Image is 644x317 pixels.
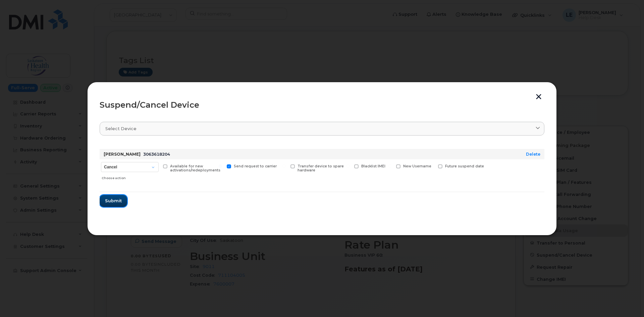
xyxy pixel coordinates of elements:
input: Transfer device to spare hardware [282,164,286,168]
iframe: Messenger Launcher [615,288,639,312]
input: New Username [388,164,391,168]
span: 3063618204 [143,152,170,157]
input: Blacklist IMEI [346,164,350,168]
a: Select device [100,122,544,136]
span: Submit [105,198,122,204]
span: Future suspend date [445,164,484,168]
span: Select device [105,125,137,132]
input: Available for new activations/redeployments [155,164,158,168]
input: Send request to carrier [219,164,222,168]
a: Delete [526,152,540,157]
span: Available for new activations/redeployments [170,164,220,173]
span: Send request to carrier [234,164,277,168]
span: Blacklist IMEI [361,164,385,168]
input: Future suspend date [430,164,433,168]
button: Submit [100,195,127,207]
span: Transfer device to spare hardware [298,164,344,173]
div: Suspend/Cancel Device [100,101,544,109]
div: Choose action [102,173,159,181]
strong: [PERSON_NAME] [104,152,141,157]
span: New Username [403,164,431,168]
